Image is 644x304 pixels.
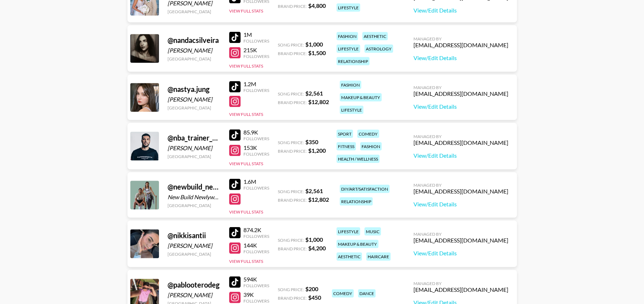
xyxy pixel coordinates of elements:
div: @ pablooterodeg [168,280,221,289]
div: [EMAIL_ADDRESS][DOMAIN_NAME] [413,188,508,195]
div: [GEOGRAPHIC_DATA] [168,203,221,208]
a: View/Edit Details [413,103,508,110]
a: View/Edit Details [413,201,508,208]
div: haircare [366,252,391,261]
strong: $ 350 [305,138,318,145]
div: [GEOGRAPHIC_DATA] [168,9,221,14]
span: Song Price: [278,140,304,145]
div: @ nastya.jung [168,85,221,94]
strong: $ 450 [308,294,321,301]
div: fashion [340,81,361,89]
div: [EMAIL_ADDRESS][DOMAIN_NAME] [413,237,508,244]
span: Song Price: [278,42,304,48]
strong: $ 4,800 [308,2,326,9]
div: 594K [243,276,269,283]
span: Song Price: [278,287,304,292]
strong: $ 1,000 [305,41,323,48]
span: Brand Price: [278,100,307,105]
div: Followers [243,54,269,59]
div: [EMAIL_ADDRESS][DOMAIN_NAME] [413,139,508,146]
div: music [364,227,381,236]
div: 1M [243,31,269,38]
div: relationship [340,197,373,206]
div: aesthetic [362,32,388,40]
div: fashion [336,32,358,40]
div: [PERSON_NAME] [168,291,221,299]
div: comedy [332,289,354,298]
button: View Full Stats [229,112,263,117]
div: [EMAIL_ADDRESS][DOMAIN_NAME] [413,41,508,49]
div: Followers [243,151,269,157]
span: Brand Price: [278,51,307,56]
div: aesthetic [336,252,362,261]
div: lifestyle [336,227,360,236]
div: [PERSON_NAME] [168,242,221,249]
div: diy/art/satisfaction [340,185,389,193]
strong: $ 1,200 [308,147,326,154]
strong: $ 4,200 [308,245,326,251]
div: [PERSON_NAME] [168,47,221,54]
div: Followers [243,185,269,191]
strong: $ 2,561 [305,187,323,194]
div: [PERSON_NAME] [168,96,221,103]
div: health / wellness [336,155,379,163]
a: View/Edit Details [413,54,508,62]
div: [GEOGRAPHIC_DATA] [168,56,221,62]
div: [EMAIL_ADDRESS][DOMAIN_NAME] [413,286,508,293]
div: [GEOGRAPHIC_DATA] [168,154,221,159]
div: @ nandacsilveira [168,36,221,45]
div: makeup & beauty [340,93,382,102]
div: dance [358,289,376,298]
span: Song Price: [278,91,304,97]
div: Followers [243,298,269,304]
span: Song Price: [278,237,304,243]
strong: $ 1,000 [305,236,323,243]
div: [EMAIL_ADDRESS][DOMAIN_NAME] [413,90,508,97]
div: [PERSON_NAME] [168,144,221,152]
div: lifestyle [336,4,360,12]
div: comedy [357,130,379,138]
div: lifestyle [340,106,363,114]
span: Brand Price: [278,148,307,154]
button: View Full Stats [229,209,263,215]
strong: $ 12,802 [308,196,329,203]
div: [GEOGRAPHIC_DATA] [168,105,221,111]
div: 85.9K [243,129,269,136]
div: Managed By [413,182,508,188]
div: sport [336,130,353,138]
div: makeup & beauty [336,240,378,248]
div: relationship [336,57,369,65]
div: @ newbuild_newlyweds [168,182,221,191]
div: lifestyle [336,45,360,53]
strong: $ 1,500 [308,49,326,56]
button: View Full Stats [229,161,263,166]
div: Followers [243,234,269,239]
div: @ nba_trainer_seanmarshall [168,133,221,142]
div: Followers [243,249,269,254]
a: View/Edit Details [413,7,508,14]
span: Brand Price: [278,295,307,301]
button: View Full Stats [229,259,263,264]
div: Followers [243,283,269,288]
a: View/Edit Details [413,250,508,257]
div: [GEOGRAPHIC_DATA] [168,251,221,257]
div: Managed By [413,231,508,237]
div: Managed By [413,36,508,41]
strong: $ 2,561 [305,90,323,97]
span: Brand Price: [278,246,307,251]
strong: $ 200 [305,285,318,292]
div: 153K [243,144,269,151]
button: View Full Stats [229,8,263,14]
strong: $ 12,802 [308,98,329,105]
div: @ nikkisantii [168,231,221,240]
span: Song Price: [278,189,304,194]
div: astrology [364,45,393,53]
div: Managed By [413,85,508,90]
div: Managed By [413,134,508,139]
div: 144K [243,242,269,249]
div: 1.2M [243,80,269,88]
div: 39K [243,291,269,298]
div: fashion [360,142,382,151]
div: 874.2K [243,226,269,234]
div: Followers [243,88,269,93]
